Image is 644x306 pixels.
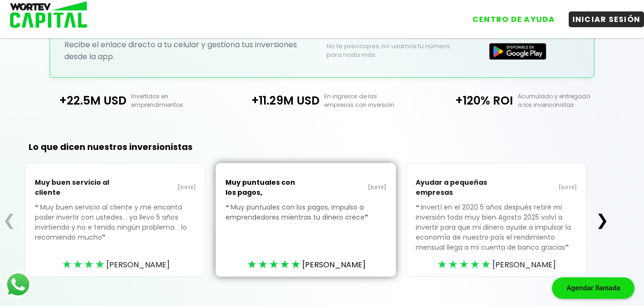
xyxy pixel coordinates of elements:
[115,184,196,191] p: [DATE]
[593,211,612,230] button: ❯
[513,92,612,109] p: Acumulado y entregado a los inversionistas
[416,202,577,267] p: Invertí en el 2020 5 años después retiré mi inversión todo muy bien Agosto 2025 volví a invertir ...
[225,202,387,237] p: Muy puntuales con los pagos, impulso a emprendedores mientras tu dinero crece
[35,202,196,257] p: Muy buen servicio al cliente y me encanta poder invertir con ustedes. . ya llevo 5 años invirtien...
[64,39,317,63] p: Recibe el enlace directo a tu celular y gestiona tus inversiones desde la app.
[438,257,492,272] div: ★★★★★
[319,92,419,109] p: En ingresos de las empresas con inversión
[459,4,559,27] a: CENTRO DE AYUDA
[327,42,450,59] p: No te preocupes, no usamos tu número para nada más.
[565,243,571,252] span: ❞
[247,257,302,272] div: ★★★★★
[35,173,115,202] p: Muy buen servicio al cliente
[225,92,320,109] p: +11.29M USD
[489,43,546,60] img: Google Play
[365,212,370,222] span: ❞
[419,92,513,109] p: +120% ROI
[469,11,559,27] button: CENTRO DE AYUDA
[62,257,106,272] div: ★★★★
[302,259,366,271] span: [PERSON_NAME]
[416,202,421,212] span: ❝
[35,202,40,212] span: ❝
[106,259,170,271] span: [PERSON_NAME]
[496,184,577,191] p: [DATE]
[225,173,306,202] p: Muy puntuales con los pagos,
[5,271,31,298] img: logos_whatsapp-icon.242b2217.svg
[225,202,231,212] span: ❝
[552,277,634,299] div: Agendar llamada
[32,92,127,109] p: +22.5M USD
[102,232,107,242] span: ❞
[126,92,225,109] p: Invertidos en emprendimientos
[306,184,387,191] p: [DATE]
[492,259,556,271] span: [PERSON_NAME]
[416,173,496,202] p: Ayudar a pequeñas empresas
